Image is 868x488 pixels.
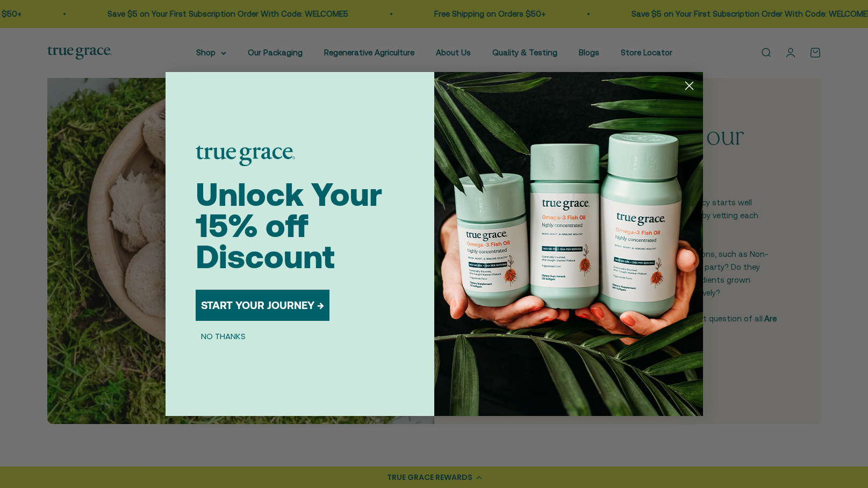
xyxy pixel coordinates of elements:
[196,329,251,342] button: NO THANKS
[196,146,295,166] img: logo placeholder
[434,72,703,416] img: 098727d5-50f8-4f9b-9554-844bb8da1403.jpeg
[196,176,382,275] span: Unlock Your 15% off Discount
[196,290,329,321] button: START YOUR JOURNEY →
[680,76,699,95] button: Close dialog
